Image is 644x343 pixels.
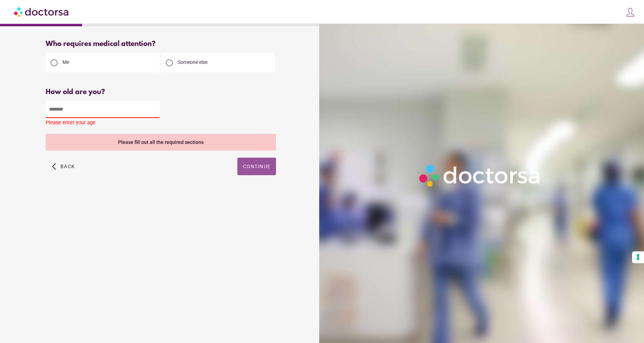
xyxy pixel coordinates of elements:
span: Back [60,164,75,169]
img: Logo-Doctorsa-trans-White-partial-flat.png [416,161,545,190]
span: Continue [243,164,270,169]
span: Me [63,59,69,65]
span: Someone else [178,59,208,65]
img: icons8-customer-100.png [625,7,635,17]
div: Who requires medical attention? [46,40,276,48]
div: Please enter your age [46,120,276,128]
img: Doctorsa.com [14,4,70,20]
button: Your consent preferences for tracking technologies [632,251,644,263]
button: Continue [237,158,276,175]
button: arrow_back_ios Back [49,158,78,175]
div: Please fill out all the required sections [46,134,276,151]
div: How old are you? [46,88,276,96]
